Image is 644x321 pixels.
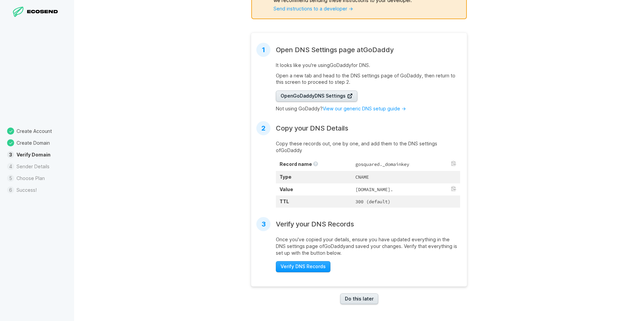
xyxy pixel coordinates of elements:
[276,171,352,183] th: Type
[276,72,460,85] p: Open a new tab and head to the DNS settings page of GoDaddy , then return to this screen to proce...
[352,171,460,183] td: CNAME
[276,236,460,256] p: Once you've copied your details, ensure you have updated everything in the DNS settings page of G...
[352,183,460,195] td: [DOMAIN_NAME].
[276,46,394,54] h2: Open DNS Settings page at GoDaddy
[276,140,460,153] p: Copy these records out, one by one, and add them to the DNS settings of GoDaddy
[276,105,460,112] p: Not using GoDaddy?
[352,158,460,171] td: gosquared._domainkey
[276,124,348,132] h2: Copy your DNS Details
[323,106,406,111] a: View our generic DNS setup guide →
[276,195,352,208] th: TTL
[281,263,326,270] span: Verify DNS Records
[273,6,353,11] a: Send instructions to a developer →
[276,220,354,228] h2: Verify your DNS Records
[276,91,357,102] a: OpenGoDaddyDNS Settings
[281,93,353,99] span: Open GoDaddy DNS Settings
[276,62,460,69] p: It looks like you're using GoDaddy for DNS.
[276,158,352,171] th: Record name
[276,261,330,272] button: Verify DNS Records
[340,293,378,305] a: Do this later
[352,195,460,208] td: 300 (default)
[276,183,352,195] th: Value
